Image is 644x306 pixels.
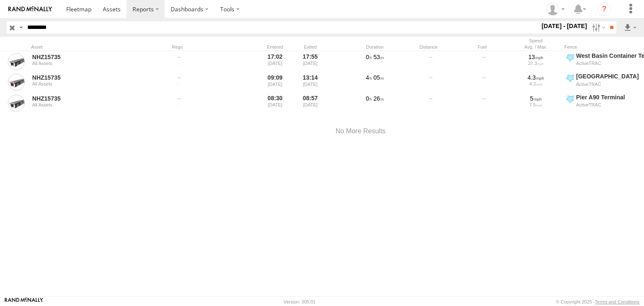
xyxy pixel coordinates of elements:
span: 05 [374,74,384,81]
div: Duration [350,44,400,50]
img: rand-logo.svg [8,6,52,12]
div: Entered [259,44,291,50]
div: 13:14 [DATE] [294,73,326,92]
div: 7.5 [512,102,560,107]
span: 26 [374,95,384,102]
div: All Assets [32,81,147,86]
div: Fuel [457,44,507,50]
label: Search Query [18,21,24,34]
div: 5 [512,95,560,102]
div: 09:09 [DATE] [259,73,291,92]
div: Exited [294,44,326,50]
a: Visit our Website [5,298,43,306]
span: 0 [366,54,372,60]
div: Asset [31,44,148,50]
div: 13 [512,53,560,61]
i: ? [597,3,611,16]
div: 17:55 [DATE] [294,52,326,71]
div: 4.3 [512,81,560,86]
div: 4.3 [512,74,560,81]
span: 4 [366,74,372,81]
div: All Assets [32,102,147,107]
div: 08:57 [DATE] [294,93,326,113]
a: NHZ15735 [32,95,147,102]
a: Terms and Conditions [595,299,639,304]
div: Distance [403,44,454,50]
div: 08:30 [DATE] [259,93,291,113]
div: 17:02 [DATE] [259,52,291,71]
div: © Copyright 2025 - [556,299,639,304]
label: Search Filter Options [589,21,607,34]
span: 0 [366,95,372,102]
span: 53 [374,54,384,60]
a: NHZ15735 [32,74,147,81]
div: All Assets [32,61,147,66]
div: Zulema McIntosch [543,3,568,16]
label: Export results as... [623,21,637,34]
div: Version: 305.01 [284,299,316,304]
div: Rego [172,44,256,50]
div: 27.3 [512,61,560,66]
label: [DATE] - [DATE] [540,21,589,31]
a: NHZ15735 [32,53,147,61]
